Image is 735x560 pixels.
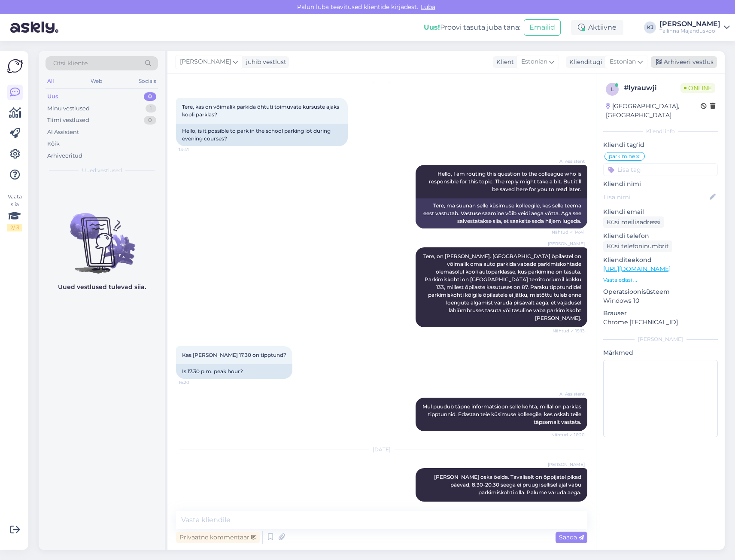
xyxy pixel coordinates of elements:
div: Kõik [47,140,60,148]
span: AI Assistent [553,158,585,164]
span: Nähtud ✓ 16:20 [551,432,585,438]
div: [DATE] [176,446,587,453]
p: Operatsioonisüsteem [603,287,718,296]
div: Tiimi vestlused [47,116,89,125]
span: 10:08 [553,502,585,508]
div: Vaata siia [7,193,22,231]
div: [PERSON_NAME] [603,335,718,343]
p: Kliendi nimi [603,180,718,189]
div: Is 17.30 p.m. peak hour? [176,364,292,379]
div: Arhiveeritud [47,152,82,160]
div: All [46,76,55,87]
div: Kliendi info [603,128,718,135]
div: 0 [144,92,156,101]
span: Estonian [610,57,636,67]
div: AI Assistent [47,128,79,137]
input: Lisa tag [603,163,718,176]
span: [PERSON_NAME] [548,461,585,468]
span: [PERSON_NAME] [548,240,585,247]
div: Küsi meiliaadressi [603,216,664,228]
span: Kas [PERSON_NAME] 17.30 on tipptund? [182,352,286,358]
a: [PERSON_NAME]Tallinna Majanduskool [659,21,730,34]
b: Uus! [424,23,440,31]
span: Otsi kliente [53,59,88,68]
div: [GEOGRAPHIC_DATA], [GEOGRAPHIC_DATA] [606,102,701,120]
span: Mul puudub täpne informatsioon selle kohta, millal on parklas tipptunnid. Edastan teie küsimuse k... [422,403,583,425]
span: Saada [559,533,584,541]
a: [URL][DOMAIN_NAME] [603,265,671,273]
div: Tallinna Majanduskool [659,27,720,34]
span: Tere, kas on võimalik parkida õhtuti toimuvate kursuste ajaks kooli parklas? [182,103,340,118]
div: Web [89,76,104,87]
div: KJ [644,21,656,33]
p: Kliendi tag'id [603,140,718,149]
p: Uued vestlused tulevad siia. [58,283,146,292]
div: Aktiivne [571,20,623,35]
div: 2 / 3 [7,224,22,231]
p: Kliendi email [603,207,718,216]
span: Hello, I am routing this question to the colleague who is responsible for this topic. The reply m... [429,170,583,192]
p: Brauser [603,309,718,318]
div: juhib vestlust [243,58,286,67]
div: Klienditugi [566,58,602,67]
div: Küsi telefoninumbrit [603,240,672,252]
div: 1 [146,104,156,113]
span: [PERSON_NAME] [180,57,231,67]
p: Chrome [TECHNICAL_ID] [603,318,718,327]
div: Klient [493,58,514,67]
span: Uued vestlused [82,167,122,174]
span: 14:41 [179,146,211,153]
span: Luba [418,3,438,11]
span: Online [680,83,715,93]
p: Kliendi telefon [603,231,718,240]
img: No chats [39,198,165,275]
p: Klienditeekond [603,256,718,265]
div: # lyrauwji [624,83,680,93]
div: Tere, ma suunan selle küsimuse kolleegile, kes selle teema eest vastutab. Vastuse saamine võib ve... [416,198,587,228]
button: Emailid [524,19,561,36]
p: Windows 10 [603,296,718,305]
span: Nähtud ✓ 15:13 [553,328,585,334]
span: Tere, on [PERSON_NAME]. [GEOGRAPHIC_DATA] õpilastel on võimalik oma auto parkida vabade parkimisk... [423,253,583,321]
span: AI Assistent [553,391,585,397]
div: [PERSON_NAME] [659,21,720,27]
p: Märkmed [603,348,718,357]
div: Proovi tasuta juba täna: [424,22,520,33]
span: Nähtud ✓ 14:41 [552,229,585,235]
div: 0 [144,116,156,125]
div: Uus [47,92,58,101]
span: [PERSON_NAME] oska öelda. Tavaliselt on õppijatel pikad päevad, 8.30-20.30 seega ei pruugi sellis... [434,474,583,496]
span: parkimine [609,154,635,159]
div: Privaatne kommentaar [176,532,260,543]
input: Lisa nimi [604,192,708,202]
div: Arhiveeri vestlus [651,56,717,68]
div: Hello, is it possible to park in the school parking lot during evening courses? [176,124,348,146]
p: Vaata edasi ... [603,276,718,284]
div: Socials [137,76,158,87]
img: Askly Logo [7,58,23,74]
span: l [611,86,614,92]
span: 16:20 [179,379,211,386]
span: Estonian [521,57,547,67]
div: Minu vestlused [47,104,90,113]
